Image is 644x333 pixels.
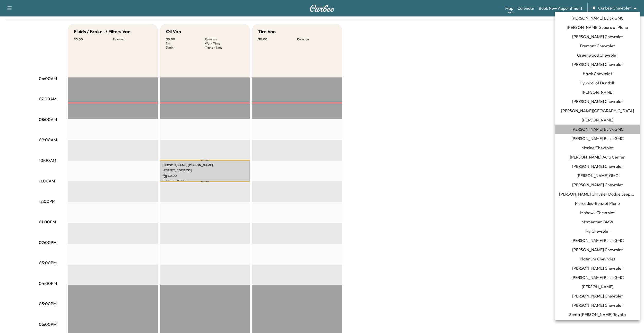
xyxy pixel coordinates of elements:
span: [PERSON_NAME] Buick GMC [571,237,624,243]
span: [PERSON_NAME] Buick GMC [571,135,624,142]
span: [PERSON_NAME] Chevrolet [572,98,623,104]
span: Momentum BMW [581,219,613,225]
span: Marine Chevrolet [581,145,614,151]
span: [PERSON_NAME] Buick GMC [571,126,624,132]
span: Mohawk Chevrolet [580,209,615,216]
span: [PERSON_NAME] Chevrolet [572,33,623,40]
span: [PERSON_NAME] Chevrolet [572,182,623,188]
span: [PERSON_NAME] Auto Center [570,154,625,160]
span: Santa [PERSON_NAME] Toyota [569,311,626,318]
span: [PERSON_NAME][GEOGRAPHIC_DATA] [561,108,634,114]
span: [PERSON_NAME] Chevrolet [572,163,623,169]
span: Fremont Chevrolet [580,43,615,49]
span: Hawk Chevrolet [583,71,612,77]
span: Hyundai of Dundalk [580,80,615,86]
span: [PERSON_NAME] Chrysler Dodge Jeep RAM of [GEOGRAPHIC_DATA] [559,191,636,197]
span: [PERSON_NAME] Chevrolet [572,293,623,299]
span: [PERSON_NAME] GMC [577,172,618,179]
span: [PERSON_NAME] [582,89,613,95]
span: [PERSON_NAME] Chevrolet [572,265,623,271]
span: Greenwood Chevrolet [577,52,618,58]
span: [PERSON_NAME] [582,117,613,123]
span: My Chevrolet [585,228,610,234]
span: Platinum Chevrolet [580,256,615,262]
span: Mercedes-Benz of Plano [575,200,620,206]
span: [PERSON_NAME] Subaru of Plano [567,24,628,30]
span: [PERSON_NAME] Chevrolet [572,61,623,67]
span: [PERSON_NAME] Buick GMC [571,274,624,281]
span: [PERSON_NAME] Chevrolet [572,302,623,308]
span: [PERSON_NAME] [582,284,613,290]
span: [PERSON_NAME] Buick GMC [571,15,624,21]
span: [PERSON_NAME] Chevrolet [572,247,623,253]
